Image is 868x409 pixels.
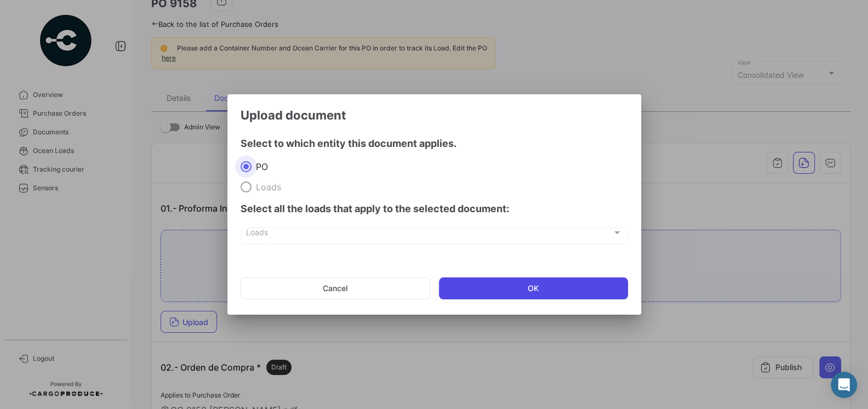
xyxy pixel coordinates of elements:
h4: Select to which entity this document applies. [241,136,628,151]
span: Loads [252,181,281,192]
span: Loads [246,230,612,240]
h3: Upload document [241,107,628,123]
button: Cancel [241,277,431,299]
button: OK [439,277,628,299]
div: Abrir Intercom Messenger [831,372,857,398]
span: PO [252,161,268,172]
h4: Select all the loads that apply to the selected document: [241,201,628,217]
